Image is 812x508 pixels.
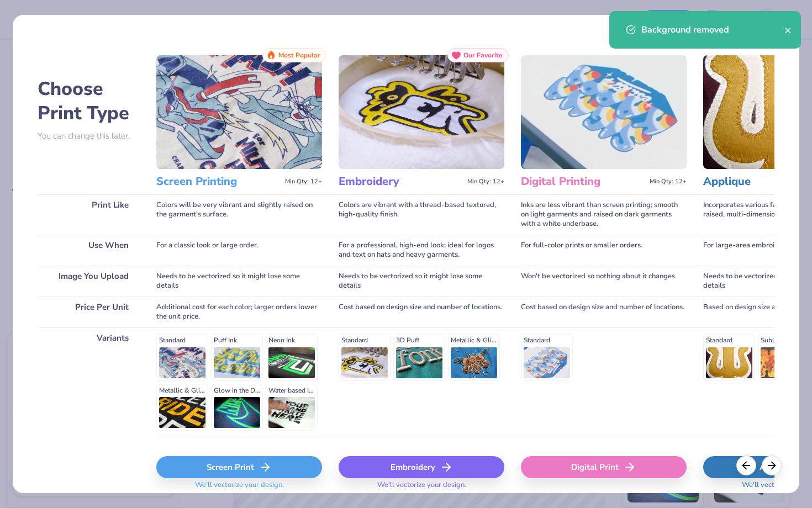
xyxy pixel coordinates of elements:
[339,456,504,478] div: Embroidery
[156,55,322,169] img: Screen Printing
[156,456,322,478] div: Screen Print
[156,266,322,297] div: Needs to be vectorized so it might lose some details
[278,51,320,59] span: Most Popular
[521,55,687,169] img: Digital Printing
[521,194,687,235] div: Inks are less vibrant than screen printing; smooth on light garments and raised on dark garments ...
[339,297,504,327] div: Cost based on design size and number of locations.
[38,131,140,141] p: You can change this later.
[521,456,687,478] div: Digital Print
[38,266,140,297] div: Image You Upload
[339,194,504,235] div: Colors are vibrant with a thread-based textured, high-quality finish.
[650,178,687,186] span: Min Qty: 12+
[373,480,471,496] span: We'll vectorize your design.
[521,266,687,297] div: Won't be vectorized so nothing about it changes
[339,174,463,189] h3: Embroidery
[38,297,140,327] div: Price Per Unit
[191,480,288,496] span: We'll vectorize your design.
[38,235,140,266] div: Use When
[38,194,140,235] div: Print Like
[521,174,645,189] h3: Digital Printing
[467,178,504,186] span: Min Qty: 12+
[156,297,322,327] div: Additional cost for each color; larger orders lower the unit price.
[521,235,687,266] div: For full-color prints or smaller orders.
[521,297,687,327] div: Cost based on design size and number of locations.
[339,55,504,169] img: Embroidery
[285,178,322,186] span: Min Qty: 12+
[38,77,140,125] h2: Choose Print Type
[784,23,792,36] button: close
[156,174,281,189] h3: Screen Printing
[38,327,140,437] div: Variants
[463,51,503,59] span: Our Favorite
[156,194,322,235] div: Colors will be very vibrant and slightly raised on the garment's surface.
[339,266,504,297] div: Needs to be vectorized so it might lose some details
[156,235,322,266] div: For a classic look or large order.
[339,235,504,266] div: For a professional, high-end look; ideal for logos and text on hats and heavy garments.
[641,23,784,36] div: Background removed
